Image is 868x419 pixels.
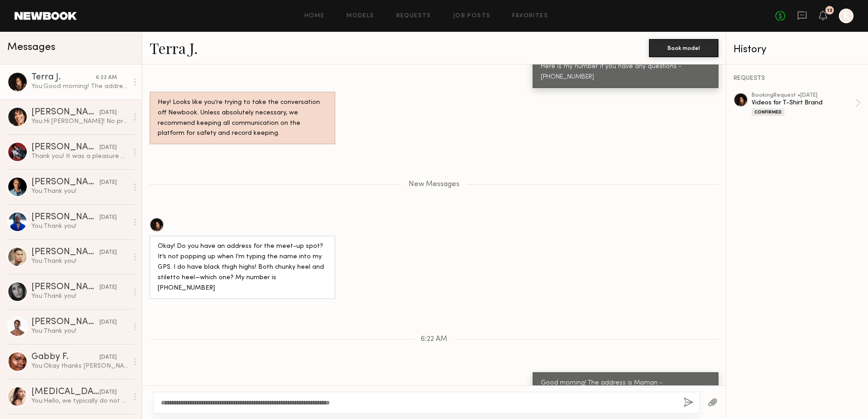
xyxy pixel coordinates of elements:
div: Okay! Do you have an address for the meet-up spot? It’s not popping up when I’m typing the name i... [158,242,327,294]
a: Book model [649,44,718,51]
div: History [733,44,861,55]
div: REQUESTS [733,75,861,82]
div: You: Hi [PERSON_NAME]! No problem! Thanks for getting back to me! Will do! [31,117,128,126]
div: [DATE] [100,143,117,152]
div: [PERSON_NAME] [31,178,100,187]
a: Favorites [512,13,548,19]
div: [DATE] [100,108,117,117]
div: booking Request • [DATE] [752,93,855,99]
a: Terra J. [150,38,198,58]
div: You: Good morning! The address is Maman - [STREET_ADDRESS][US_STATE] [31,82,128,91]
div: 12 [827,8,833,13]
div: [PERSON_NAME] [31,248,100,257]
div: You: Thank you! [31,257,128,266]
a: Home [304,13,325,19]
div: [DATE] [100,283,117,292]
div: Videos for T-Shirt Brand [752,99,855,107]
div: You: Thank you! [31,222,128,231]
div: You: Okay thanks [PERSON_NAME]! I’ll contact you when we come back to [GEOGRAPHIC_DATA] [31,362,128,370]
div: [DATE] [100,248,117,257]
div: [DATE] [100,318,117,327]
span: Messages [7,42,55,53]
div: [DATE] [100,178,117,187]
div: You: Thank you! [31,327,128,335]
div: [PERSON_NAME] [31,283,100,292]
a: Requests [396,13,431,19]
div: You: Thank you! [31,187,128,196]
div: [PERSON_NAME] [31,318,100,327]
div: [PERSON_NAME] [31,108,100,117]
div: [MEDICAL_DATA][PERSON_NAME] [31,388,100,397]
div: 6:22 AM [96,74,117,82]
div: Hey! Looks like you’re trying to take the conversation off Newbook. Unless absolutely necessary, ... [158,98,327,139]
button: Book model [649,39,718,57]
a: Job Posts [453,13,491,19]
a: Models [346,13,374,19]
a: K [839,9,853,23]
div: [PERSON_NAME] [31,143,100,152]
div: Terra J. [31,73,96,82]
div: Gabby F. [31,353,100,362]
div: Confirmed [752,108,784,116]
div: [DATE] [100,353,117,362]
div: [DATE] [100,388,117,397]
div: [PERSON_NAME] [31,213,100,222]
div: [DATE] [100,213,117,222]
div: Thank you! It was a pleasure working with you as well!! [31,152,128,161]
div: You: Thank you! [31,292,128,301]
span: 6:22 AM [421,335,447,343]
div: Good morning! The address is Maman - [STREET_ADDRESS][US_STATE] [541,378,710,399]
a: bookingRequest •[DATE]Videos for T-Shirt BrandConfirmed [752,93,861,116]
span: New Messages [409,181,459,188]
div: You: Hello, we typically do not have a specific length of time for usage. [31,397,128,405]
